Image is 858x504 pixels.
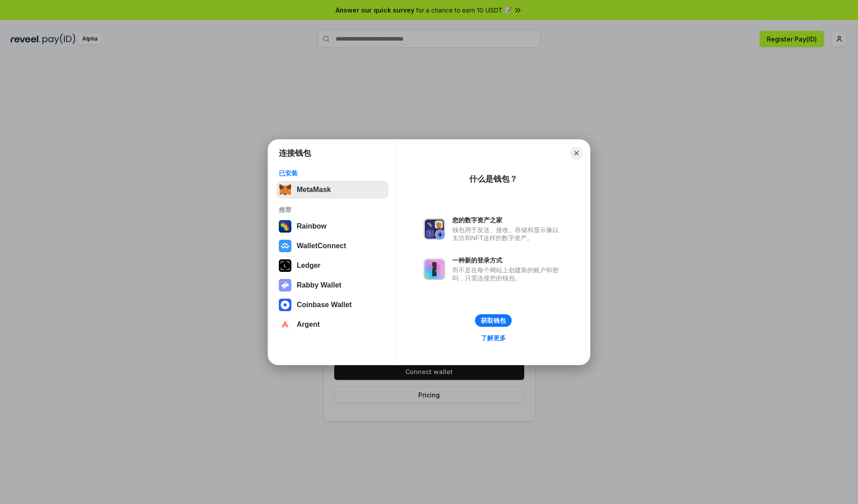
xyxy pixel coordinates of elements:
[279,279,291,292] img: svg+xml,%3Csvg%20xmlns%3D%22http%3A%2F%2Fwww.w3.org%2F2000%2Fsvg%22%20fill%3D%22none%22%20viewBox...
[297,321,320,329] div: Argent
[452,226,563,242] div: 钱包用于发送、接收、存储和显示像以太坊和NFT这样的数字资产。
[297,222,327,230] div: Rainbow
[276,296,388,314] button: Coinbase Wallet
[279,299,291,311] img: svg+xml,%3Csvg%20width%3D%2228%22%20height%3D%2228%22%20viewBox%3D%220%200%2028%2028%22%20fill%3D...
[452,266,563,282] div: 而不是在每个网站上创建新的账户和密码，只需连接您的钱包。
[276,237,388,255] button: WalletConnect
[452,216,563,224] div: 您的数字资产之家
[452,256,563,264] div: 一种新的登录方式
[279,240,291,252] img: svg+xml,%3Csvg%20width%3D%2228%22%20height%3D%2228%22%20viewBox%3D%220%200%2028%2028%22%20fill%3D...
[475,314,512,327] button: 获取钱包
[279,318,291,331] img: svg+xml,%3Csvg%20width%3D%2228%22%20height%3D%2228%22%20viewBox%3D%220%200%2028%2028%22%20fill%3D...
[279,148,311,158] h1: 连接钱包
[276,217,388,235] button: Rainbow
[570,147,583,159] button: Close
[424,258,445,280] img: svg+xml,%3Csvg%20xmlns%3D%22http%3A%2F%2Fwww.w3.org%2F2000%2Fsvg%22%20fill%3D%22none%22%20viewBox...
[481,317,506,325] div: 获取钱包
[469,174,517,184] div: 什么是钱包？
[279,183,291,196] img: svg+xml,%3Csvg%20fill%3D%22none%22%20height%3D%2233%22%20viewBox%3D%220%200%2035%2033%22%20width%...
[297,262,320,270] div: Ledger
[279,169,386,177] div: 已安装
[279,220,291,233] img: svg+xml,%3Csvg%20width%3D%22120%22%20height%3D%22120%22%20viewBox%3D%220%200%20120%20120%22%20fil...
[297,186,331,194] div: MetaMask
[297,301,352,309] div: Coinbase Wallet
[276,181,388,199] button: MetaMask
[276,316,388,333] button: Argent
[475,332,511,344] a: 了解更多
[481,334,506,342] div: 了解更多
[297,281,341,289] div: Rabby Wallet
[276,257,388,275] button: Ledger
[276,276,388,294] button: Rabby Wallet
[279,206,386,214] div: 推荐
[297,242,346,250] div: WalletConnect
[424,218,445,240] img: svg+xml,%3Csvg%20xmlns%3D%22http%3A%2F%2Fwww.w3.org%2F2000%2Fsvg%22%20fill%3D%22none%22%20viewBox...
[279,259,291,272] img: svg+xml,%3Csvg%20xmlns%3D%22http%3A%2F%2Fwww.w3.org%2F2000%2Fsvg%22%20width%3D%2228%22%20height%3...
